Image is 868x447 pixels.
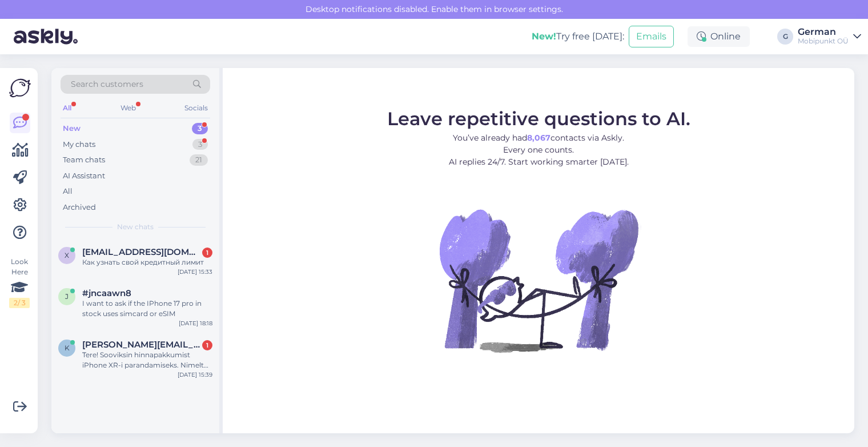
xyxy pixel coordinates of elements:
[777,29,793,45] div: G
[82,257,212,268] div: Как узнать свой кредитный лимит
[436,177,641,383] img: No Chat active
[65,344,70,352] span: k
[117,222,154,232] span: New chats
[63,186,73,197] div: All
[688,26,750,47] div: Online
[202,248,212,258] div: 1
[798,27,849,37] div: German
[178,268,212,276] div: [DATE] 15:33
[387,132,690,168] p: You’ve already had contacts via Askly. Every one counts. AI replies 24/7. Start working smarter [...
[192,139,208,150] div: 3
[65,251,69,260] span: x
[82,350,212,370] div: Tere! Sooviksin hinnapakkumist iPhone XR-i parandamiseks. Nimelt WiFi ja 4G enam ei tööta üldse, ...
[63,139,95,150] div: My chats
[527,133,550,143] b: 8,067
[65,292,69,301] span: j
[9,257,30,308] div: Look Here
[63,154,105,166] div: Team chats
[61,101,74,115] div: All
[63,202,96,213] div: Archived
[190,154,208,166] div: 21
[9,298,30,308] div: 2 / 3
[192,123,208,134] div: 3
[9,77,31,99] img: Askly Logo
[82,298,212,319] div: I want to ask if the IPhone 17 pro in stock uses simcard or eSIM
[629,26,674,47] button: Emails
[118,101,138,115] div: Web
[179,319,212,328] div: [DATE] 18:18
[532,31,556,42] b: New!
[182,101,210,115] div: Socials
[387,107,690,130] span: Leave repetitive questions to AI.
[63,170,105,182] div: AI Assistant
[798,37,849,46] div: Mobipunkt OÜ
[798,27,861,46] a: GermanMobipunkt OÜ
[71,78,143,90] span: Search customers
[178,370,212,379] div: [DATE] 15:39
[82,288,131,298] span: #jncaawn8
[63,123,81,134] div: New
[82,247,201,257] span: xlgene439@gmail.com
[202,340,212,350] div: 1
[82,340,201,350] span: kristofer.ild@gmail.com
[532,30,624,43] div: Try free [DATE]:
